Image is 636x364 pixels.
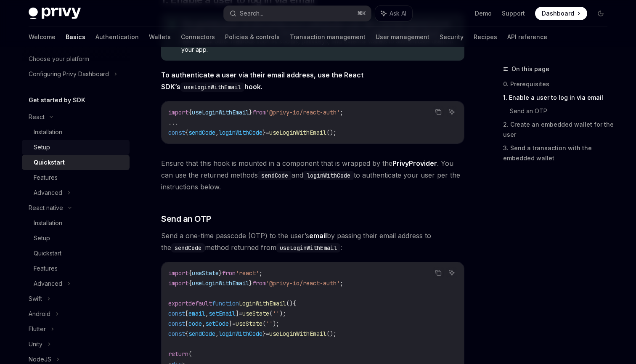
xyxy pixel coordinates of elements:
a: Policies & controls [225,27,280,47]
span: = [266,330,269,337]
div: React [29,112,45,122]
a: Quickstart [22,155,130,170]
span: const [168,129,185,136]
span: ⌘ K [357,10,366,17]
span: { [188,279,192,287]
code: sendCode [171,243,205,252]
span: [ [185,320,188,327]
div: Quickstart [34,157,65,167]
span: } [219,269,222,277]
span: } [249,279,252,287]
a: API reference [507,27,547,47]
span: '@privy-io/react-auth' [266,109,340,116]
div: Advanced [34,188,62,198]
button: Copy the contents from the code block [433,267,444,278]
a: Connectors [181,27,215,47]
button: Ask AI [375,6,412,21]
span: = [266,129,269,136]
span: Ask AI [390,9,406,18]
h5: Get started by SDK [29,95,85,105]
strong: email [309,231,327,240]
span: useState [242,310,269,317]
a: Features [22,170,130,185]
a: User management [376,27,429,47]
span: Ensure that this hook is mounted in a component that is wrapped by the . You can use the returned... [161,157,464,193]
a: Features [22,261,130,276]
a: Installation [22,125,130,140]
div: React native [29,203,63,213]
span: , [215,330,219,337]
span: , [202,320,205,327]
div: Setup [34,142,50,152]
a: Security [440,27,464,47]
a: 1. Enable a user to log in via email [503,91,614,104]
span: () [286,300,293,307]
div: Installation [34,218,62,228]
span: sendCode [188,330,215,337]
span: useLoginWithEmail [192,109,249,116]
span: , [205,310,209,317]
a: 0. Prerequisites [503,77,614,91]
span: ] [236,310,239,317]
span: useState [192,269,219,277]
span: import [168,279,188,287]
span: const [168,310,185,317]
span: '' [266,320,273,327]
a: Authentication [95,27,139,47]
span: ; [259,269,262,277]
span: const [168,330,185,337]
span: from [222,269,236,277]
a: Transaction management [290,27,366,47]
div: Flutter [29,324,46,334]
a: Dashboard [535,7,587,20]
span: useState [236,320,262,327]
span: default [188,300,212,307]
span: ); [273,320,279,327]
code: useLoginWithEmail [276,243,340,252]
span: function [212,300,239,307]
span: import [168,269,188,277]
div: Configuring Privy Dashboard [29,69,109,79]
span: '@privy-io/react-auth' [266,279,340,287]
span: setCode [205,320,229,327]
span: const [168,320,185,327]
span: ; [340,279,343,287]
span: ( [269,310,273,317]
a: Send an OTP [510,104,614,118]
a: Setup [22,231,130,246]
span: [ [185,310,188,317]
span: ... [168,119,178,126]
a: Installation [22,215,130,231]
span: { [188,109,192,116]
span: loginWithCode [219,129,262,136]
span: from [252,109,266,116]
a: 2. Create an embedded wallet for the user [503,118,614,141]
a: 3. Send a transaction with the embedded wallet [503,141,614,165]
button: Search...⌘K [224,6,371,21]
a: Wallets [149,27,171,47]
a: PrivyProvider [392,159,437,168]
button: Ask AI [446,267,457,278]
div: Android [29,309,50,319]
img: dark logo [29,8,81,19]
button: Toggle dark mode [594,7,607,20]
a: Welcome [29,27,56,47]
a: Setup [22,140,130,155]
span: ; [340,109,343,116]
span: (); [326,129,337,136]
span: ] [229,320,232,327]
a: Quickstart [22,246,130,261]
span: } [249,109,252,116]
span: 'react' [236,269,259,277]
strong: To authenticate a user via their email address, use the React SDK’s hook. [161,71,363,91]
span: Send a one-time passcode (OTP) to the user’s by passing their email address to the method returne... [161,230,464,253]
span: { [185,330,188,337]
span: { [188,269,192,277]
span: (); [326,330,337,337]
button: Copy the contents from the code block [433,106,444,117]
span: loginWithCode [219,330,262,337]
span: , [215,129,219,136]
span: ( [188,350,192,358]
code: useLoginWithEmail [180,82,244,92]
a: Basics [66,27,85,47]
